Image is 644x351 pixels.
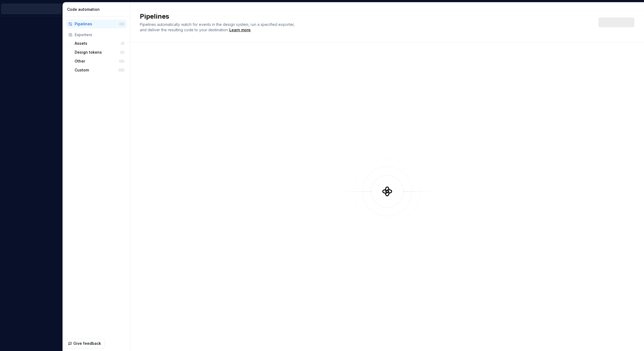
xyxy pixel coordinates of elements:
[72,39,127,48] button: Assets
[140,22,296,32] span: Pipelines automatically watch for events in the design system, run a specified exporter, and deli...
[75,50,120,55] div: Design tokens
[67,7,128,12] div: Code automation
[72,48,127,57] button: Design tokens
[65,339,105,348] button: Give feedback
[75,32,124,37] div: Exporters
[73,341,101,346] span: Give feedback
[72,57,127,66] button: Other
[140,12,592,21] h2: Pipelines
[75,21,119,27] div: Pipelines
[75,41,121,46] div: Assets
[229,27,251,33] a: Learn more
[228,28,251,32] span: .
[72,66,127,74] button: Custom
[75,58,119,64] div: Other
[66,20,127,28] button: Pipelines
[75,67,118,73] div: Custom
